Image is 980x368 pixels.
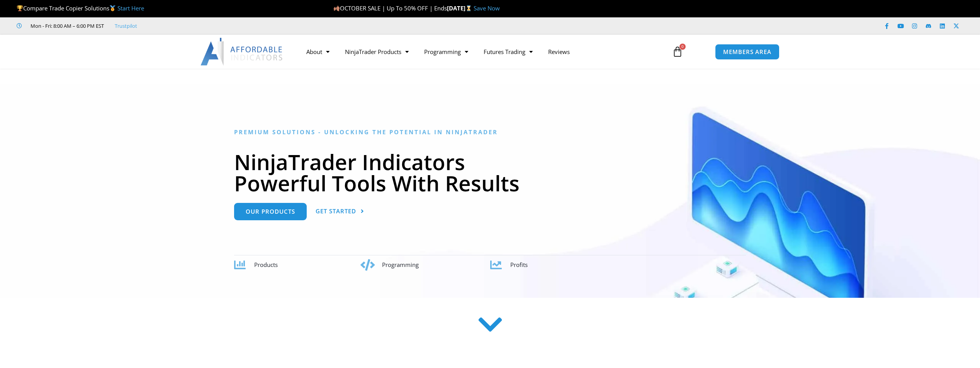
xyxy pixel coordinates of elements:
[29,21,104,30] span: Mon - Fri: 8:00 AM – 6:00 PM EST
[110,5,115,11] img: 🥇
[466,5,472,11] img: ⌛
[474,4,500,12] a: Save Now
[117,4,144,12] a: Start Here
[510,261,528,268] span: Profits
[17,4,144,12] span: Compare Trade Copier Solutions
[115,21,137,30] a: Trustpilot
[316,208,356,214] span: Get Started
[254,261,278,268] span: Products
[416,43,476,61] a: Programming
[476,43,540,61] a: Futures Trading
[200,38,284,66] img: LogoAI | Affordable Indicators – NinjaTrader
[715,44,780,60] a: MEMBERS AREA
[333,4,447,12] span: OCTOBER SALE | Up To 50% OFF | Ends
[17,5,23,11] img: 🏆
[299,43,337,61] a: About
[337,43,416,61] a: NinjaTrader Products
[246,209,295,214] span: Our Products
[234,203,307,220] a: Our Products
[316,203,364,220] a: Get Started
[447,4,474,12] strong: [DATE]
[540,43,577,61] a: Reviews
[661,41,695,63] a: 0
[679,44,686,50] span: 0
[234,128,746,136] h6: Premium Solutions - Unlocking the Potential in NinjaTrader
[334,5,340,11] img: 🍂
[382,261,419,268] span: Programming
[234,151,746,194] h1: NinjaTrader Indicators Powerful Tools With Results
[299,43,663,61] nav: Menu
[723,49,771,55] span: MEMBERS AREA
